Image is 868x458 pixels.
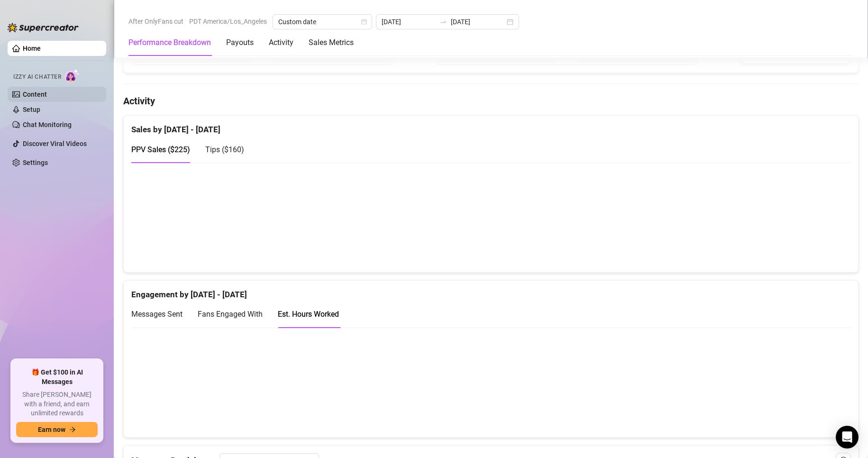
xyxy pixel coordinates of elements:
span: arrow-right [69,426,76,433]
span: PDT America/Los_Angeles [189,14,267,28]
span: Izzy AI Chatter [13,73,61,82]
span: Tips ( $160 ) [205,145,244,154]
button: Earn nowarrow-right [16,422,98,437]
div: Engagement by [DATE] - [DATE] [131,281,850,301]
span: After OnlyFans cut [128,14,183,28]
img: AI Chatter [65,69,80,82]
a: Chat Monitoring [23,121,72,128]
div: Sales Metrics [309,37,354,48]
span: Messages Sent [131,310,183,319]
span: 🎁 Get $100 in AI Messages [16,368,98,386]
span: to [439,18,447,26]
div: Activity [269,37,293,48]
h4: Activity [123,94,859,108]
img: logo-BBDzfeDw.svg [8,23,79,32]
a: Settings [23,159,48,166]
div: Payouts [226,37,254,48]
span: calendar [361,19,367,25]
a: Content [23,91,47,98]
div: Performance Breakdown [128,37,211,48]
span: Custom date [278,15,366,29]
span: PPV Sales ( $225 ) [131,145,190,154]
span: Earn now [38,426,65,433]
a: Home [23,45,41,52]
div: Sales by [DATE] - [DATE] [131,116,850,136]
span: Share [PERSON_NAME] with a friend, and earn unlimited rewards [16,390,98,418]
span: swap-right [439,18,447,26]
input: End date [451,17,505,27]
a: Setup [23,106,40,113]
div: Open Intercom Messenger [836,426,859,449]
a: Discover Viral Videos [23,140,87,147]
div: Est. Hours Worked [278,308,339,320]
span: Fans Engaged With [198,310,263,319]
input: Start date [382,17,436,27]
